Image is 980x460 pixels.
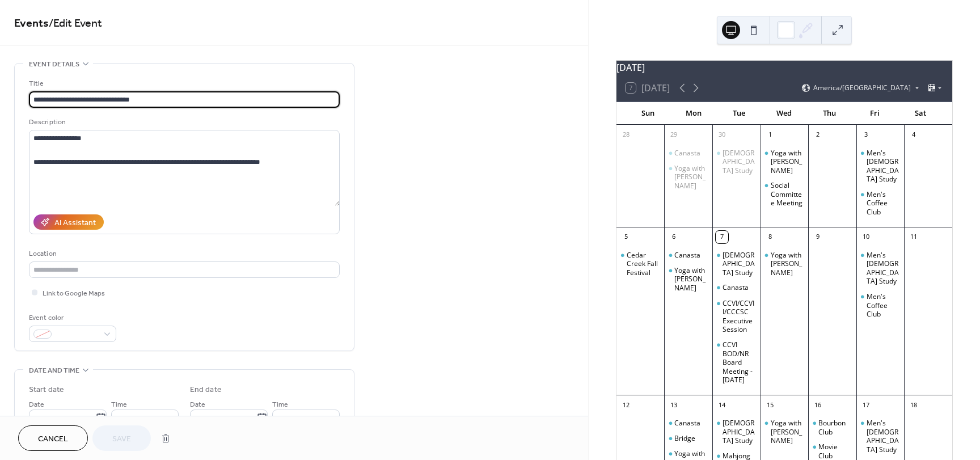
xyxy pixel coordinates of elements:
div: Social Committee Meeting [761,181,809,208]
div: Description [29,116,337,128]
div: Yoga with Angela Leikam [664,266,712,293]
span: Time [272,399,288,411]
div: 18 [907,399,920,411]
div: Bible Study [712,251,761,277]
div: [DEMOGRAPHIC_DATA] Study [723,419,756,445]
div: Yoga with [PERSON_NAME] [674,266,708,293]
div: Yoga with [PERSON_NAME] [674,164,708,191]
div: 6 [668,231,680,243]
div: Yoga with Angela Leikam [761,419,809,445]
div: Men's Coffee Club [867,190,900,217]
div: 7 [716,231,728,243]
div: 14 [716,399,728,411]
div: Canasta [712,283,761,292]
div: 15 [764,399,776,411]
div: Social Committee Meeting [771,181,804,208]
div: CCVI/CCVII/CCCSC Executive Session [723,299,756,334]
div: Yoga with [PERSON_NAME] [771,149,804,175]
div: Canasta [674,419,700,428]
div: CCVI BOD/NR Board Meeting - 2025.10.07 [712,340,761,385]
span: Link to Google Maps [43,288,105,299]
div: Bridge [664,434,712,443]
div: 17 [860,399,872,411]
div: Men's Coffee Club [867,292,900,319]
div: Yoga with Angela Leikam [761,149,809,175]
div: 2 [812,129,824,141]
div: Canasta [723,283,749,292]
div: Movie Club [808,442,856,460]
div: Yoga with Angela Leikam [664,164,712,191]
button: Cancel [18,425,88,451]
span: Date [29,399,44,411]
div: Fri [852,102,898,125]
div: Location [29,248,337,260]
div: Sun [626,102,671,125]
div: 30 [716,129,728,141]
a: Events [14,12,49,35]
div: Canasta [664,419,712,428]
div: CCVI BOD/NR Board Meeting - [DATE] [723,340,756,385]
div: Yoga with [PERSON_NAME] [771,251,804,277]
div: CCVI/CCVII/CCCSC Executive Session [712,299,761,334]
span: Date and time [29,365,79,377]
span: Date [190,399,205,411]
span: Cancel [38,433,68,445]
div: Bourbon Club [818,419,852,436]
div: Sat [898,102,943,125]
div: 11 [907,231,920,243]
div: 16 [812,399,824,411]
div: [DEMOGRAPHIC_DATA] Study [723,251,756,277]
div: 29 [668,129,680,141]
div: Wed [762,102,807,125]
div: Canasta [674,149,700,158]
div: Men's [DEMOGRAPHIC_DATA] Study [867,149,900,184]
div: Bible Study [712,419,761,445]
div: Canasta [664,251,712,260]
div: Event color [29,312,114,324]
div: Men's Coffee Club [856,292,905,319]
div: Cedar Creek Fall Festival [616,251,665,277]
div: AI Assistant [54,217,96,229]
div: Men's [DEMOGRAPHIC_DATA] Study [867,419,900,454]
div: Men's Bible Study [856,419,905,454]
span: Event details [29,58,79,70]
div: Cedar Creek Fall Festival [627,251,660,277]
div: [DATE] [616,61,952,74]
div: Bridge [674,434,695,443]
div: Thu [807,102,852,125]
div: Start date [29,384,64,396]
div: Bible Study [712,149,761,175]
div: Men's Bible Study [856,149,905,184]
div: 8 [764,231,776,243]
div: Title [29,78,337,90]
div: End date [190,384,222,396]
div: Men's [DEMOGRAPHIC_DATA] Study [867,251,900,286]
div: 9 [812,231,824,243]
span: America/[GEOGRAPHIC_DATA] [813,85,911,91]
div: Yoga with Angela Leikam [761,251,809,277]
button: AI Assistant [33,214,104,230]
div: Mon [671,102,716,125]
div: 13 [668,399,680,411]
div: 12 [620,399,632,411]
div: Men's Coffee Club [856,190,905,217]
div: Canasta [664,149,712,158]
div: 10 [860,231,872,243]
div: Bourbon Club [808,419,856,436]
div: Tue [716,102,762,125]
div: Canasta [674,251,700,260]
div: 4 [907,129,920,141]
span: Time [111,399,127,411]
div: 28 [620,129,632,141]
div: 3 [860,129,872,141]
div: Movie Club [818,442,852,460]
div: 5 [620,231,632,243]
div: Yoga with [PERSON_NAME] [771,419,804,445]
div: [DEMOGRAPHIC_DATA] Study [723,149,756,175]
div: Men's Bible Study [856,251,905,286]
span: / Edit Event [49,12,102,35]
div: 1 [764,129,776,141]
